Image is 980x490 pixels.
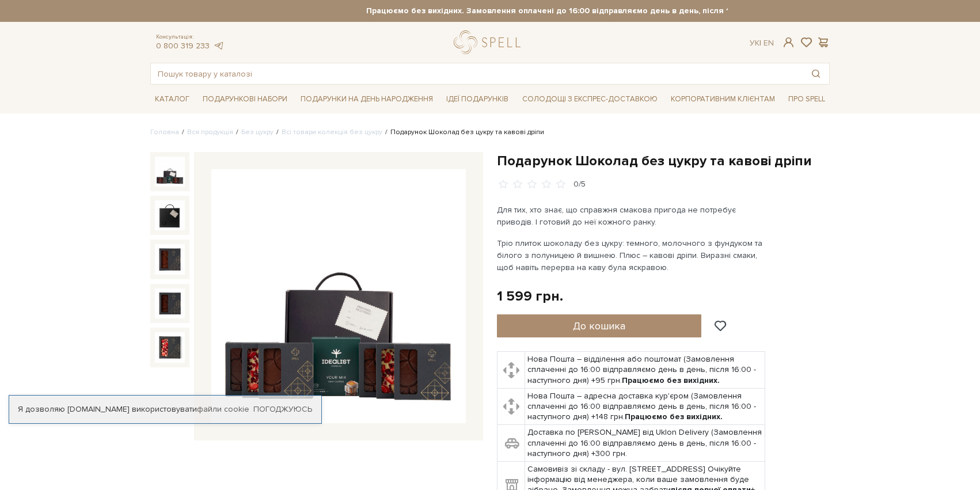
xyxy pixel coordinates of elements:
div: 1 599 грн. [497,287,563,305]
td: Доставка по [PERSON_NAME] від Uklon Delivery (Замовлення сплаченні до 16:00 відправляємо день в д... [525,425,765,462]
a: Солодощі з експрес-доставкою [518,89,662,109]
a: Всі товари колекція без цукру [282,128,382,136]
div: Я дозволяю [DOMAIN_NAME] використовувати [9,404,321,415]
div: Ук [750,38,774,48]
button: Пошук товару у каталозі [803,63,829,84]
td: Нова Пошта – відділення або поштомат (Замовлення сплаченні до 16:00 відправляємо день в день, піс... [525,352,765,389]
span: | [759,38,761,48]
b: Працюємо без вихідних. [622,375,720,385]
h1: Подарунок Шоколад без цукру та кавові дріпи [497,152,830,170]
span: Про Spell [784,90,830,108]
button: До кошика [497,314,701,337]
a: En [764,38,774,48]
p: Тріо плиток шоколаду без цукру: темного, молочного з фундуком та білого з полуницею й вишнею. Плю... [497,237,767,274]
a: telegram [212,41,224,51]
span: Подарункові набори [198,90,292,108]
a: Вся продукція [187,128,233,136]
span: Подарунки на День народження [296,90,438,108]
img: Подарунок Шоколад без цукру та кавові дріпи [155,288,185,318]
input: Пошук товару у каталозі [151,63,803,84]
img: Подарунок Шоколад без цукру та кавові дріпи [155,332,185,362]
li: Подарунок Шоколад без цукру та кавові дріпи [382,127,544,138]
strong: Працюємо без вихідних. Замовлення оплачені до 16:00 відправляємо день в день, після 16:00 - насту... [252,6,932,16]
a: 0 800 319 233 [156,41,210,51]
img: Подарунок Шоколад без цукру та кавові дріпи [211,169,466,424]
span: Консультація: [156,33,224,41]
span: Ідеї подарунків [442,90,513,108]
img: Подарунок Шоколад без цукру та кавові дріпи [155,244,185,274]
td: Нова Пошта – адресна доставка кур'єром (Замовлення сплаченні до 16:00 відправляємо день в день, п... [525,388,765,425]
div: 0/5 [573,179,586,190]
span: До кошика [573,320,625,332]
a: Корпоративним клієнтам [666,89,780,109]
p: Для тих, хто знає, що справжня смакова пригода не потребує приводів. І готовий до неї кожного ранку. [497,204,767,228]
img: Подарунок Шоколад без цукру та кавові дріпи [155,157,185,187]
span: Каталог [150,90,194,108]
b: Працюємо без вихідних. [625,412,723,421]
a: Погоджуюсь [253,404,312,415]
a: Без цукру [241,128,274,136]
a: Головна [150,128,179,136]
a: logo [454,31,526,54]
img: Подарунок Шоколад без цукру та кавові дріпи [155,200,185,230]
a: файли cookie [197,404,249,414]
